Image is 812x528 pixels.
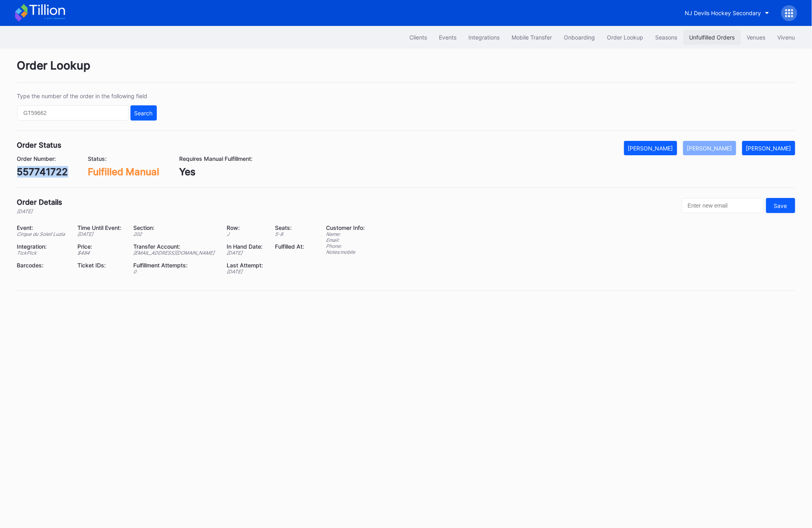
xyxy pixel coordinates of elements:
div: Mobile Transfer [512,34,552,41]
button: Search [130,105,157,121]
div: Yes [180,166,253,178]
div: Vivenu [778,34,795,41]
div: Events [439,34,457,41]
div: [PERSON_NAME] [746,145,791,152]
button: [PERSON_NAME] [624,141,677,155]
div: Phone: [326,243,365,249]
div: Status: [88,155,160,162]
button: Venues [741,30,772,45]
div: Clients [410,34,427,41]
div: 0 [133,269,216,275]
div: Section: [133,224,216,231]
div: $ 484 [77,250,123,256]
div: [DATE] [17,208,63,214]
div: [PERSON_NAME] [628,145,673,152]
div: Name: [326,231,365,237]
div: Save [774,202,787,209]
button: Unfulfilled Orders [684,30,741,45]
button: Onboarding [558,30,601,45]
div: [EMAIL_ADDRESS][DOMAIN_NAME] [133,250,216,256]
div: Order Details [17,198,63,206]
div: Integration: [17,243,67,250]
div: Requires Manual Fulfillment: [180,155,253,162]
button: Integrations [463,30,506,45]
div: Order Lookup [17,59,795,83]
div: NJ Devils Hockey Secondary [685,10,761,16]
div: Search [134,110,153,117]
div: J [227,231,265,237]
div: Integrations [469,34,500,41]
div: Order Status [17,141,62,149]
button: Clients [404,30,433,45]
div: Order Number: [17,155,68,162]
div: [DATE] [227,250,265,256]
button: Events [433,30,463,45]
button: [PERSON_NAME] [683,141,736,155]
div: Venues [747,34,766,41]
div: Event: [17,224,67,231]
button: Order Lookup [601,30,650,45]
div: [DATE] [227,269,265,275]
button: NJ Devils Hockey Secondary [679,6,775,20]
div: Email: [326,237,365,243]
div: Row: [227,224,265,231]
div: Transfer Account: [133,243,216,250]
input: GT59662 [17,105,128,121]
div: Unfulfilled Orders [690,34,735,41]
div: 202 [133,231,216,237]
div: Last Attempt: [227,262,265,269]
button: [PERSON_NAME] [742,141,795,155]
div: Order Lookup [607,34,644,41]
div: Fulfilled Manual [88,166,160,178]
div: Notes: mobile [326,249,365,255]
div: 557741722 [17,166,68,178]
div: Onboarding [564,34,595,41]
button: Mobile Transfer [506,30,558,45]
button: Save [766,198,795,213]
button: Vivenu [772,30,801,45]
div: Cirque du Soleil Luzia [17,231,67,237]
div: In Hand Date: [227,243,265,250]
div: [DATE] [77,231,123,237]
div: Ticket IDs: [77,262,123,269]
div: Type the number of the order in the following field [17,93,157,99]
div: 5 - 8 [275,231,306,237]
button: Seasons [650,30,684,45]
div: Fulfilled At: [275,243,306,250]
div: Barcodes: [17,262,67,269]
div: Seats: [275,224,306,231]
input: Enter new email [682,198,764,213]
div: Customer Info: [326,224,365,231]
div: Price: [77,243,123,250]
div: [PERSON_NAME] [687,145,732,152]
div: TickPick [17,250,67,256]
div: Seasons [656,34,678,41]
div: Time Until Event: [77,224,123,231]
div: Fulfillment Attempts: [133,262,216,269]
